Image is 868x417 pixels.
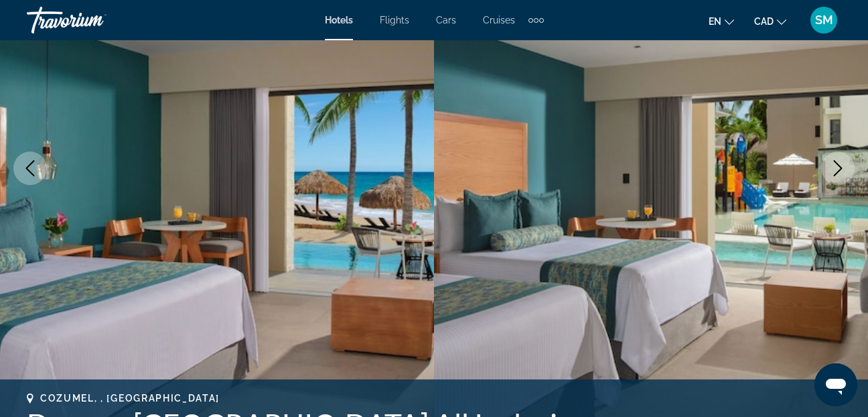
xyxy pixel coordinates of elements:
[754,16,774,27] span: CAD
[528,9,544,31] button: Extra navigation items
[709,11,734,31] button: Change language
[815,13,833,27] span: SM
[13,152,47,185] button: Previous image
[754,11,786,31] button: Change currency
[814,363,857,406] iframe: Bouton de lancement de la fenêtre de messagerie
[325,15,353,25] a: Hotels
[40,393,220,404] span: Cozumel, , [GEOGRAPHIC_DATA]
[709,16,721,27] span: en
[821,152,855,185] button: Next image
[436,15,456,25] a: Cars
[806,6,841,34] button: User Menu
[27,3,161,38] a: Travorium
[483,15,515,25] a: Cruises
[380,15,409,25] a: Flights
